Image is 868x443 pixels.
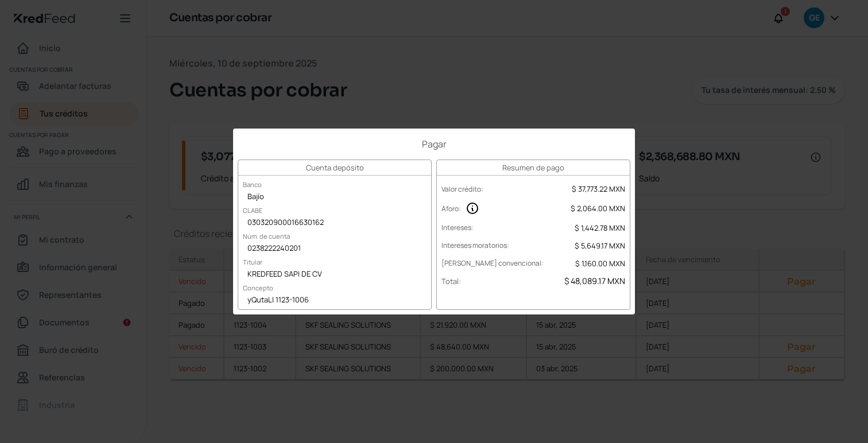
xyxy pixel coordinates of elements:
[238,138,630,150] h1: Pagar
[441,184,483,194] label: Valor crédito :
[575,258,625,269] span: $ 1,160.00 MXN
[441,240,509,250] label: Intereses moratorios :
[238,240,431,258] div: 0238222240201
[238,279,278,297] label: Concepto
[238,176,266,193] label: Banco
[238,189,431,206] div: Bajío
[572,184,625,194] span: $ 37,773.22 MXN
[238,227,294,245] label: Núm. de cuenta
[441,223,474,232] label: Intereses :
[437,160,630,176] h3: Resumen de pago
[575,240,625,251] span: $ 5,649.17 MXN
[575,223,625,233] span: $ 1,442.78 MXN
[441,258,544,268] label: [PERSON_NAME] convencional :
[441,276,461,286] label: Total :
[238,292,431,309] div: yQutaLl 1123-1006
[238,215,431,232] div: 030320900016630162
[571,203,625,213] span: $ 2,064.00 MXN
[238,201,267,219] label: CLABE
[564,275,625,286] span: $ 48,089.17 MXN
[238,253,267,271] label: Titular
[441,204,461,213] label: Aforo :
[238,160,431,176] h3: Cuenta depósito
[238,266,431,283] div: KREDFEED SAPI DE CV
